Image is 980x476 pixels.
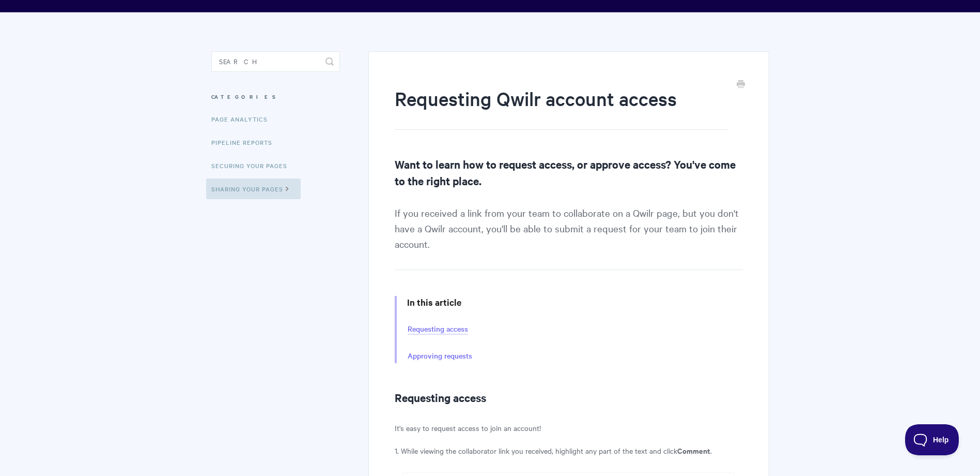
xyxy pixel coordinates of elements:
[211,132,280,153] a: Pipeline reports
[395,422,742,434] p: It's easy to request access to join an account!
[211,109,275,129] a: Page Analytics
[206,178,301,199] a: Sharing Your Pages
[211,51,340,72] input: Search
[395,85,727,130] h1: Requesting Qwilr account access
[211,155,295,176] a: Securing Your Pages
[395,389,742,406] h2: Requesting access
[905,424,959,455] iframe: Toggle Customer Support
[737,79,745,91] a: Print this Article
[407,296,742,309] h4: In this article
[677,445,710,456] strong: Comment
[408,350,472,362] a: Approving requests
[211,87,340,106] h3: Categories
[408,323,468,335] a: Requesting access
[395,156,742,189] h2: Want to learn how to request access, or approve access? You've come to the right place.
[395,444,742,457] p: 1. While viewing the collaborator link you received, highlight any part of the text and click .
[395,205,742,270] p: If you received a link from your team to collaborate on a Qwilr page, but you don't have a Qwilr ...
